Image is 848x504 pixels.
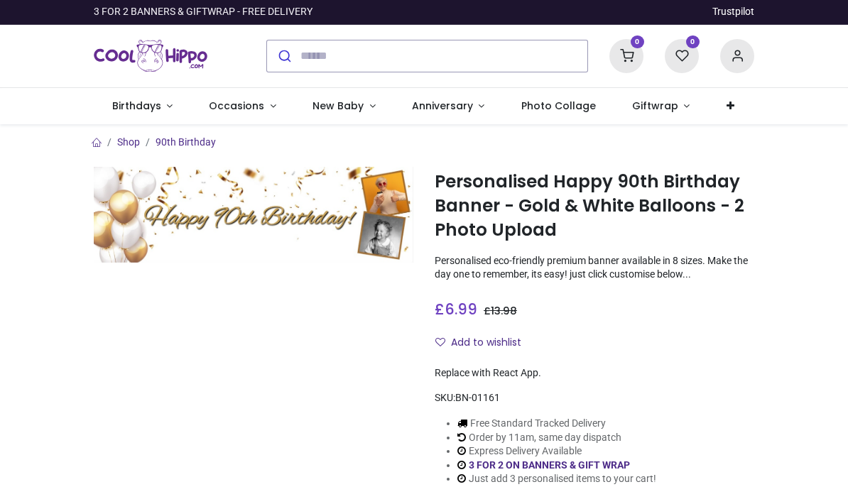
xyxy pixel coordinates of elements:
span: £ [484,304,517,318]
span: BN-01161 [455,392,500,403]
a: New Baby [295,88,394,125]
a: Logo of Cool Hippo [94,36,207,76]
a: Birthdays [94,88,191,125]
span: Photo Collage [521,99,596,113]
div: Replace with React App. [435,366,754,380]
span: Giftwrap [632,99,678,113]
li: Free Standard Tracked Delivery [457,417,656,431]
a: Occasions [191,88,295,125]
a: Anniversary [393,88,503,125]
button: Submit [267,40,300,72]
a: 90th Birthday [156,136,216,148]
div: 3 FOR 2 BANNERS & GIFTWRAP - FREE DELIVERY [94,5,312,19]
a: 3 FOR 2 ON BANNERS & GIFT WRAP [469,459,630,471]
span: Anniversary [412,99,473,113]
sup: 0 [686,35,700,49]
li: Order by 11am, same day dispatch [457,431,656,445]
a: Shop [117,136,140,148]
a: 0 [609,49,643,60]
span: Birthdays [112,99,161,113]
div: SKU: [435,391,754,405]
i: Add to wishlist [435,337,445,347]
sup: 0 [631,35,644,49]
span: New Baby [312,99,364,113]
p: Personalised eco-friendly premium banner available in 8 sizes. Make the day one to remember, its ... [435,254,754,282]
button: Add to wishlistAdd to wishlist [435,331,533,355]
span: 13.98 [491,304,517,318]
img: Personalised Happy 90th Birthday Banner - Gold & White Balloons - 2 Photo Upload [94,167,413,263]
a: 0 [665,49,699,60]
span: 6.99 [445,299,477,319]
li: Express Delivery Available [457,444,656,459]
h1: Personalised Happy 90th Birthday Banner - Gold & White Balloons - 2 Photo Upload [435,170,754,243]
a: Trustpilot [712,5,754,19]
span: £ [435,299,477,319]
span: Occasions [209,99,264,113]
a: Giftwrap [614,88,708,125]
img: Cool Hippo [94,36,207,76]
li: Just add 3 personalised items to your cart! [457,472,656,486]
